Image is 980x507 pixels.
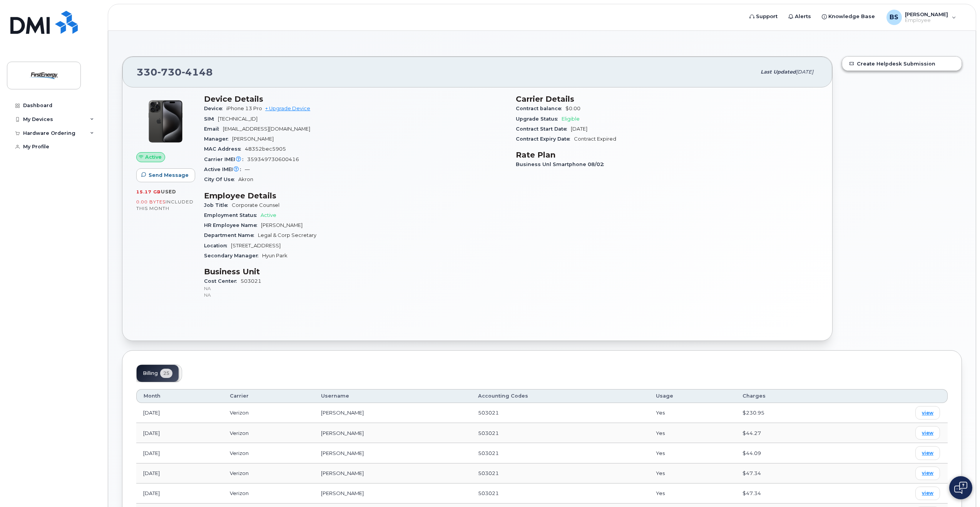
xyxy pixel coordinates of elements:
p: NA [204,285,507,292]
span: 48352bec5905 [245,146,286,152]
td: Yes [649,443,736,463]
span: 0.00 Bytes [136,199,166,205]
span: 359349730600416 [247,156,299,162]
span: Secondary Manager [204,253,262,259]
span: Cost Center [204,278,241,284]
span: 503021 [204,278,507,298]
a: Create Helpdesk Submission [842,57,962,71]
span: Contract Start Date [516,126,571,132]
a: view [915,487,940,500]
span: view [922,490,933,497]
span: Location [204,243,231,248]
span: Contract balance [516,106,565,111]
span: Manager [204,136,232,142]
td: Yes [649,483,736,504]
div: $230.95 [743,409,831,416]
th: Username [314,389,472,403]
span: Email [204,126,223,132]
div: $47.34 [743,470,831,477]
th: Charges [736,389,838,403]
span: Send Message [149,171,189,179]
span: view [922,450,933,457]
span: MAC Address [204,146,245,152]
span: Active IMEI [204,166,245,172]
div: $47.34 [743,490,831,497]
td: Verizon [223,423,314,443]
span: City Of Use [204,176,238,182]
td: [DATE] [136,483,223,504]
span: Device [204,106,226,111]
td: [DATE] [136,463,223,483]
td: [PERSON_NAME] [314,443,472,463]
span: 503021 [478,470,499,476]
button: Send Message [136,168,195,182]
span: Hyun Park [262,253,288,259]
td: Verizon [223,443,314,463]
span: Contract Expired [574,136,616,142]
span: Corporate Counsel [232,202,279,208]
span: Akron [238,176,253,182]
td: [PERSON_NAME] [314,463,472,483]
td: Verizon [223,483,314,504]
p: NA [204,292,507,298]
h3: Device Details [204,94,507,104]
th: Carrier [223,389,314,403]
a: view [915,467,940,480]
a: view [915,406,940,420]
span: HR Employee Name [204,222,261,228]
span: [PERSON_NAME] [232,136,274,142]
img: iPhone_15_Pro_Black.png [142,98,189,144]
td: [PERSON_NAME] [314,403,472,423]
span: [EMAIL_ADDRESS][DOMAIN_NAME] [223,126,310,132]
span: 4148 [182,66,213,78]
span: Department Name [204,232,258,238]
a: view [915,446,940,460]
img: Open chat [954,482,967,494]
td: Verizon [223,463,314,483]
td: Yes [649,423,736,443]
div: $44.09 [743,450,831,457]
span: Legal & Corp Secretary [258,232,316,238]
span: Contract Expiry Date [516,136,574,142]
span: Upgrade Status [516,116,562,122]
a: view [915,426,940,440]
span: 503021 [478,410,499,416]
span: iPhone 13 Pro [226,106,262,111]
span: 503021 [478,450,499,456]
td: [DATE] [136,423,223,443]
span: Business Unl Smartphone 08/02 [516,161,608,167]
span: 730 [157,66,182,78]
td: Verizon [223,403,314,423]
td: [DATE] [136,403,223,423]
span: $0.00 [565,106,580,111]
a: + Upgrade Device [265,106,310,111]
span: 330 [137,66,213,78]
span: 503021 [478,490,499,496]
span: view [922,470,933,477]
span: 503021 [478,430,499,436]
span: Active [145,153,162,161]
h3: Carrier Details [516,94,818,104]
span: SIM [204,116,218,122]
span: [DATE] [571,126,587,132]
span: [STREET_ADDRESS] [231,243,281,248]
span: used [161,189,176,195]
h3: Business Unit [204,267,507,276]
span: [TECHNICAL_ID] [218,116,258,122]
span: Employment Status [204,212,261,218]
span: [DATE] [796,69,813,75]
span: — [245,166,250,172]
span: Eligible [562,116,580,122]
h3: Rate Plan [516,150,818,159]
td: [PERSON_NAME] [314,483,472,504]
td: Yes [649,403,736,423]
span: Carrier IMEI [204,156,247,162]
span: [PERSON_NAME] [261,222,303,228]
span: Last updated [761,69,796,75]
th: Accounting Codes [471,389,649,403]
th: Usage [649,389,736,403]
td: [PERSON_NAME] [314,423,472,443]
div: $44.27 [743,430,831,437]
th: Month [136,389,223,403]
td: [DATE] [136,443,223,463]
